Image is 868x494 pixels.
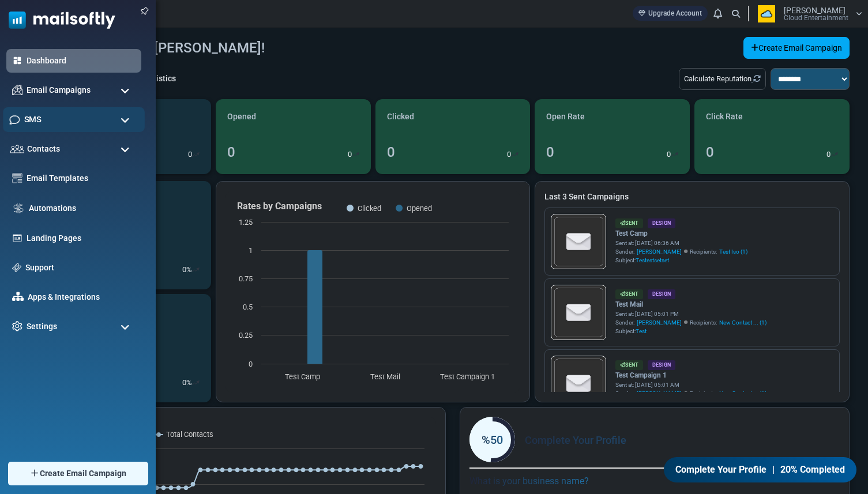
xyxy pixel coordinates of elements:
[637,389,682,398] span: [PERSON_NAME]
[719,247,747,256] a: Test Iso (1)
[615,289,643,299] div: Sent
[12,263,21,272] img: support-icon.svg
[648,360,675,370] div: Design
[780,463,845,477] span: 20% Completed
[743,37,850,59] a: Create Email Campaign
[751,74,761,83] a: Refresh Stats
[552,357,606,410] img: empty-draft-icon2.svg
[12,321,22,331] img: settings-icon.svg
[636,328,647,334] span: Test
[679,68,766,90] div: Calculate Reputation
[615,247,747,256] div: Sender: Recipients:
[56,40,265,56] h4: Welcome back, [PERSON_NAME]!
[784,14,848,21] span: Cloud Entertainment
[182,377,186,389] p: 0
[784,6,846,14] span: [PERSON_NAME]
[706,111,743,123] span: Click Rate
[182,264,200,276] div: %
[544,191,840,203] a: Last 3 Sent Campaigns
[249,246,253,255] text: 1
[243,303,253,311] text: 0.5
[27,84,91,96] span: Email Campaigns
[636,257,669,263] span: Testestsetset
[358,204,381,213] text: Clicked
[615,228,747,239] a: Test Camp
[772,463,775,477] span: |
[407,204,432,213] text: Opened
[615,370,766,380] a: Test Campaign 1
[387,111,414,123] span: Clicked
[615,360,643,370] div: Sent
[440,372,495,381] text: Test Campaign 1
[29,202,136,214] a: Automations
[237,201,322,212] text: Rates by Campaigns
[188,149,192,160] p: 0
[675,463,766,477] span: Complete Your Profile
[239,274,253,283] text: 0.75
[637,247,682,256] span: [PERSON_NAME]
[27,232,136,244] a: Landing Pages
[12,85,22,95] img: campaigns-icon.png
[226,191,520,393] svg: Rates by Campaigns
[615,318,766,327] div: Sender: Recipients:
[546,142,554,163] div: 0
[24,113,41,126] span: SMS
[12,233,22,243] img: landing_pages.svg
[249,360,253,368] text: 0
[227,111,256,123] span: Opened
[239,331,253,340] text: 0.25
[615,327,766,335] div: Subject:
[239,218,253,227] text: 1.25
[469,417,840,463] div: Complete Your Profile
[12,202,25,215] img: workflow.svg
[664,457,856,482] a: Complete Your Profile | 20% Completed
[546,111,585,123] span: Open Rate
[285,372,320,381] text: Test Camp
[615,239,747,247] div: Sent at: [DATE] 06:36 AM
[552,286,606,340] img: empty-draft-icon2.svg
[182,264,186,276] p: 0
[27,143,60,155] span: Contacts
[469,431,515,448] div: %50
[507,149,511,160] p: 0
[27,172,136,184] a: Email Templates
[752,5,781,22] img: User Logo
[615,389,766,398] div: Sender: Recipients:
[615,256,747,265] div: Subject:
[9,114,20,125] img: sms-icon.png
[227,142,235,163] div: 0
[667,149,671,160] p: 0
[12,55,22,66] img: dashboard-icon-active.svg
[27,55,136,67] a: Dashboard
[552,215,606,269] img: empty-draft-icon2.svg
[615,380,766,389] div: Sent at: [DATE] 05:01 AM
[25,262,136,274] a: Support
[615,299,766,310] a: Test Mail
[40,467,126,480] span: Create Email Campaign
[615,218,643,228] div: Sent
[12,173,22,183] img: email-templates-icon.svg
[348,149,352,160] p: 0
[370,372,400,381] text: Test Mail
[752,5,862,22] a: User Logo [PERSON_NAME] Cloud Entertainment
[719,389,766,398] a: New Contact ... (1)
[826,149,831,160] p: 0
[637,318,682,327] span: [PERSON_NAME]
[182,377,200,389] div: %
[719,318,766,327] a: New Contact ... (1)
[27,320,57,333] span: Settings
[648,218,675,228] div: Design
[615,310,766,318] div: Sent at: [DATE] 05:01 PM
[387,142,395,163] div: 0
[633,6,708,21] a: Upgrade Account
[648,289,675,299] div: Design
[469,469,589,488] label: What is your business name?
[706,142,714,163] div: 0
[10,145,24,153] img: contacts-icon.svg
[166,430,213,439] text: Total Contacts
[28,291,136,303] a: Apps & Integrations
